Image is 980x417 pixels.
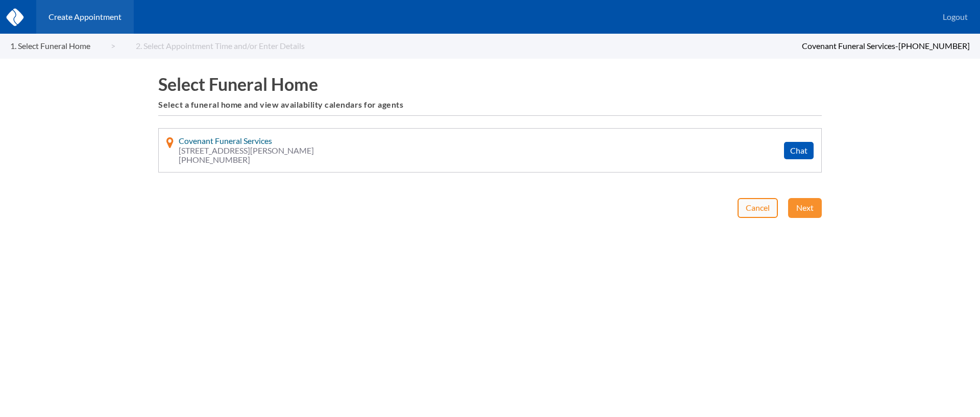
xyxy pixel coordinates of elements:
span: Covenant Funeral Services [179,136,272,145]
span: [STREET_ADDRESS][PERSON_NAME] [179,146,314,155]
span: [PHONE_NUMBER] [898,41,970,51]
a: 1. Select Funeral Home [10,41,115,51]
button: Chat [784,142,814,159]
button: Next [788,198,822,217]
h6: Select a funeral home and view availability calendars for agents [158,100,822,109]
h1: Select Funeral Home [158,74,822,94]
button: Cancel [738,198,778,217]
span: Covenant Funeral Services - [802,41,898,51]
span: [PHONE_NUMBER] [179,155,314,164]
